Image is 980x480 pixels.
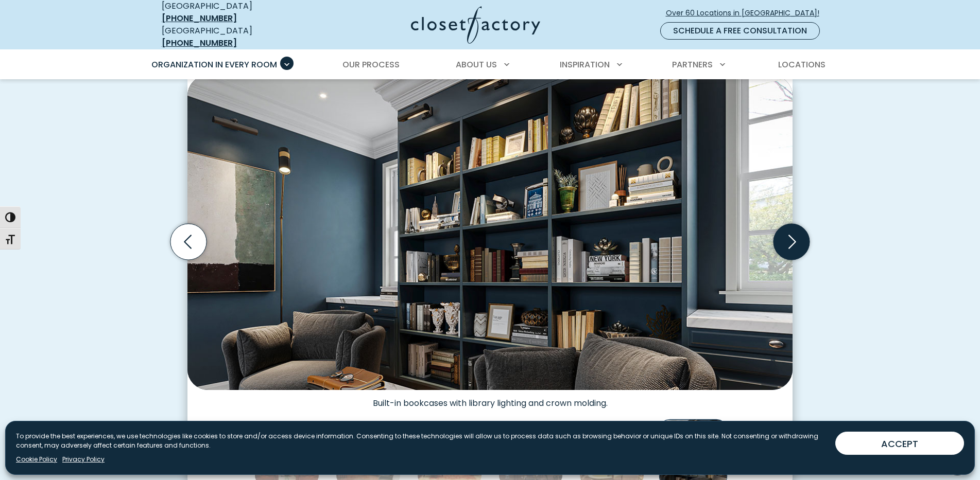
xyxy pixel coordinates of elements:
[162,12,237,24] a: [PHONE_NUMBER]
[187,75,793,390] img: Built-in bookcases with library lighting and crown molding.
[778,59,826,70] span: Locations
[16,432,827,450] p: To provide the best experiences, we use technologies like cookies to store and/or access device i...
[342,59,400,70] span: Our Process
[62,455,105,464] a: Privacy Policy
[151,59,277,70] span: Organization in Every Room
[166,220,211,264] button: Previous slide
[665,4,828,22] a: Over 60 Locations in [GEOGRAPHIC_DATA]!
[672,59,713,70] span: Partners
[162,25,311,49] div: [GEOGRAPHIC_DATA]
[456,59,497,70] span: About Us
[560,59,610,70] span: Inspiration
[660,22,820,40] a: Schedule a Free Consultation
[835,432,964,455] button: ACCEPT
[144,50,836,79] nav: Primary Menu
[769,220,814,264] button: Next slide
[666,8,828,19] span: Over 60 Locations in [GEOGRAPHIC_DATA]!
[411,6,540,44] img: Closet Factory Logo
[162,37,237,49] a: [PHONE_NUMBER]
[187,390,793,408] figcaption: Built-in bookcases with library lighting and crown molding.
[16,455,57,464] a: Cookie Policy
